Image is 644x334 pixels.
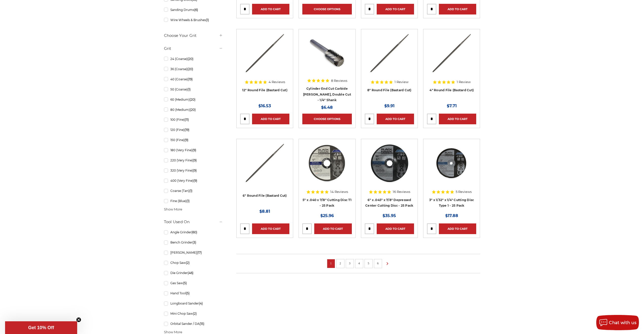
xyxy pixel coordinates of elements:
img: 12 Inch Round File Bastard Cut, Double Cut [244,33,285,73]
a: 180 (Very Fine) [164,146,223,155]
a: 220 (Very Fine) [164,156,223,165]
span: (20) [190,98,195,101]
a: 50 (Coarse) [164,85,223,94]
a: Choose Options [302,4,352,14]
a: Choose Options [302,114,352,124]
a: Add to Cart [377,4,414,14]
span: Chat with us [609,320,636,325]
a: 150 (Fine) [164,135,223,144]
a: End Cut Cylinder shape carbide bur 1/4" shank [302,33,352,82]
a: 12" Round File (Bastard Cut) [242,88,287,92]
span: (9) [185,138,188,142]
a: 36 (Coarse) [164,65,223,73]
span: (3) [192,240,196,244]
a: 3" x 1/32" x 1/4" Cutting Disc Type 1 - 25 Pack [429,198,474,208]
img: 8 Inch Round File Bastard Cut, Double Cut [369,33,410,73]
a: 3 [347,261,352,266]
a: 4 [357,261,362,266]
span: (19) [185,128,189,132]
a: Add to Cart [314,223,352,234]
span: 1 Review [394,80,408,84]
span: $17.88 [445,213,458,218]
h5: Choose Your Grit [164,33,223,39]
span: (1) [206,18,209,22]
a: Fine (Blue) [164,196,223,205]
img: 3" x 1/32" x 1/4" Cutting Disc [431,143,472,183]
a: 4 Inch Round File Bastard Cut, Double Cut [427,33,476,82]
a: 4" Round File (Bastard Cut) [430,88,474,92]
span: $7.71 [447,103,457,108]
a: Longboard Sander [164,299,223,308]
a: 3" x 1/32" x 1/4" Cutting Disc [427,143,476,192]
a: Add to Cart [439,114,476,124]
a: 8 Inch Round File Bastard Cut, Double Cut [365,33,414,82]
a: 6 Inch Round File Bastard Cut, Double Cut [240,143,289,192]
span: 1 Review [457,80,471,84]
a: 120 (Fine) [164,125,223,134]
span: (1) [188,87,191,91]
a: Chop Saw [164,258,223,267]
a: 6" Round File (Bastard Cut) [243,194,287,198]
a: Bench Grinder [164,238,223,247]
span: (60) [191,230,197,234]
a: 40 (Coarse) [164,75,223,84]
span: (5) [186,291,190,295]
a: Gas Saw [164,279,223,287]
img: End Cut Cylinder shape carbide bur 1/4" shank [307,33,347,73]
span: (46) [188,271,193,275]
a: 12 Inch Round File Bastard Cut, Double Cut [240,33,289,82]
span: (6) [194,8,198,12]
span: (5) [183,281,187,285]
a: 8" Round File (Bastard Cut) [367,88,411,92]
span: (4) [199,301,203,305]
a: Angle Grinder [164,228,223,237]
span: 4 Reviews [269,80,285,84]
button: Close teaser [76,317,81,322]
a: [PERSON_NAME] [164,248,223,257]
a: 2 [338,261,343,266]
span: Get 10% Off [28,325,54,330]
span: (9) [193,179,197,183]
span: (20) [190,108,196,112]
a: 6" x .045" x 7/8" Depressed Center Cutting Disc - 25 Pack [365,198,413,208]
a: Add to Cart [252,4,289,14]
a: Add to Cart [377,223,414,234]
span: (20) [188,57,193,61]
a: Add to Cart [439,4,476,14]
span: $35.95 [383,213,396,218]
span: (2) [186,261,190,265]
a: Close-up of Black Hawk 5-inch thin cut-off disc for precision metalwork [302,143,352,192]
button: Chat with us [596,315,639,330]
span: (9) [193,169,197,172]
span: (1) [189,189,192,193]
span: (17) [197,251,202,254]
span: (15) [200,322,204,326]
span: 16 Reviews [393,190,410,193]
span: (2) [193,312,197,315]
a: Add to Cart [439,223,476,234]
span: $8.81 [259,209,270,214]
span: $6.48 [321,105,333,110]
a: 5 [366,261,371,266]
span: (1) [187,199,190,203]
a: Orbital Sander / DA [164,319,223,328]
a: 1 [328,261,334,266]
span: (20) [187,67,193,71]
span: 14 Reviews [330,190,348,193]
h5: Tool Used On [164,219,223,225]
a: Hand Tool [164,289,223,298]
a: Sanding Drums [164,5,223,14]
a: Add to Cart [252,114,289,124]
a: 80 (Medium) [164,105,223,114]
a: Add to Cart [377,114,414,124]
span: (11) [185,118,189,122]
span: (9) [192,148,196,152]
a: Die Grinder [164,268,223,277]
span: Show More [164,207,182,212]
a: Mini Chop Saw [164,309,223,318]
span: 5 Reviews [456,190,472,193]
img: 4 Inch Round File Bastard Cut, Double Cut [431,33,472,73]
span: $16.53 [258,103,271,108]
span: 8 Reviews [331,79,347,82]
a: Add to Cart [252,223,289,234]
